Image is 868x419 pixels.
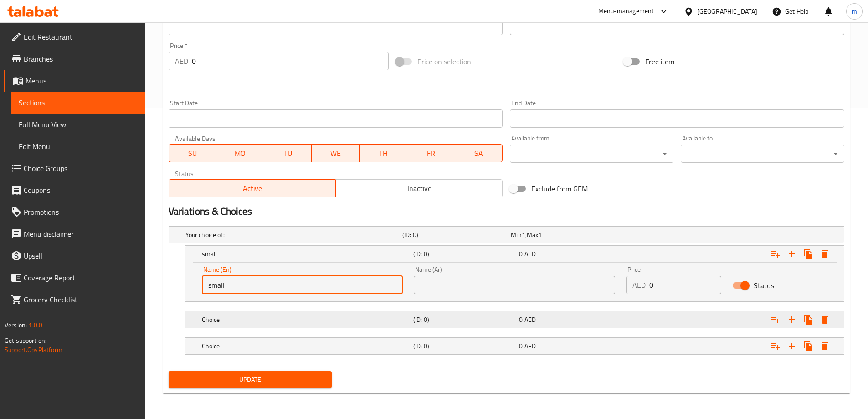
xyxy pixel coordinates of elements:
[784,246,800,262] button: Add new choice
[402,230,507,239] h5: (ID: 0)
[169,371,332,388] button: Update
[169,179,336,197] button: Active
[5,344,62,356] a: Support.OpsPlatform
[417,56,471,67] span: Price on selection
[800,338,817,354] button: Clone new choice
[767,246,784,262] button: Add choice group
[339,182,499,195] span: Inactive
[24,31,138,42] span: Edit Restaurant
[817,246,833,262] button: Delete small
[24,163,138,174] span: Choice Groups
[754,280,774,291] span: Status
[800,246,817,262] button: Clone new choice
[4,48,145,70] a: Branches
[185,246,844,262] div: Expand
[192,52,389,70] input: Please enter price
[4,70,145,92] a: Menus
[312,144,360,162] button: WE
[511,230,616,239] div: ,
[645,56,674,67] span: Free item
[413,341,515,351] h5: (ID: 0)
[169,227,844,243] div: Expand
[19,141,138,152] span: Edit Menu
[24,53,138,64] span: Branches
[169,205,844,218] h2: Variations & Choices
[216,144,264,162] button: MO
[767,311,784,328] button: Add choice group
[407,144,455,162] button: FR
[519,340,523,352] span: 0
[4,26,145,48] a: Edit Restaurant
[455,144,503,162] button: SA
[413,249,515,259] h5: (ID: 0)
[4,245,145,267] a: Upsell
[767,338,784,354] button: Add choice group
[784,311,800,328] button: Add new choice
[202,276,403,294] input: Enter name En
[24,185,138,196] span: Coupons
[11,135,145,157] a: Edit Menu
[176,374,325,385] span: Update
[11,92,145,114] a: Sections
[4,289,145,310] a: Grocery Checklist
[335,179,503,197] button: Inactive
[510,17,844,35] input: Please enter product sku
[510,145,673,163] div: ​
[817,338,833,354] button: Delete Choice
[649,276,721,294] input: Please enter price
[185,338,844,354] div: Expand
[19,97,138,108] span: Sections
[268,147,308,160] span: TU
[315,147,356,160] span: WE
[527,229,538,241] span: Max
[697,6,757,16] div: [GEOGRAPHIC_DATA]
[413,315,515,324] h5: (ID: 0)
[459,147,499,160] span: SA
[24,272,138,283] span: Coverage Report
[26,75,138,86] span: Menus
[632,279,646,290] p: AED
[411,147,452,160] span: FR
[19,119,138,130] span: Full Menu View
[202,341,410,351] h5: Choice
[185,230,399,239] h5: Your choice of:
[169,144,217,162] button: SU
[363,147,404,160] span: TH
[538,229,542,241] span: 1
[784,338,800,354] button: Add new choice
[264,144,312,162] button: TU
[800,311,817,328] button: Clone new choice
[28,319,42,331] span: 1.0.0
[4,179,145,201] a: Coupons
[5,319,27,331] span: Version:
[4,201,145,223] a: Promotions
[173,147,213,160] span: SU
[817,311,833,328] button: Delete Choice
[24,207,138,217] span: Promotions
[522,229,525,241] span: 1
[4,223,145,245] a: Menu disclaimer
[202,249,410,259] h5: small
[681,145,844,163] div: ​
[414,276,615,294] input: Enter name Ar
[185,311,844,328] div: Expand
[511,229,521,241] span: Min
[169,17,503,35] input: Please enter product barcode
[11,114,145,135] a: Full Menu View
[220,147,261,160] span: MO
[524,340,536,352] span: AED
[202,315,410,324] h5: Choice
[598,6,654,17] div: Menu-management
[531,183,588,194] span: Exclude from GEM
[4,157,145,179] a: Choice Groups
[524,314,536,326] span: AED
[5,335,46,347] span: Get support on:
[175,56,188,67] p: AED
[852,6,857,16] span: m
[360,144,407,162] button: TH
[173,182,332,195] span: Active
[24,228,138,239] span: Menu disclaimer
[519,248,523,260] span: 0
[519,314,523,326] span: 0
[524,248,536,260] span: AED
